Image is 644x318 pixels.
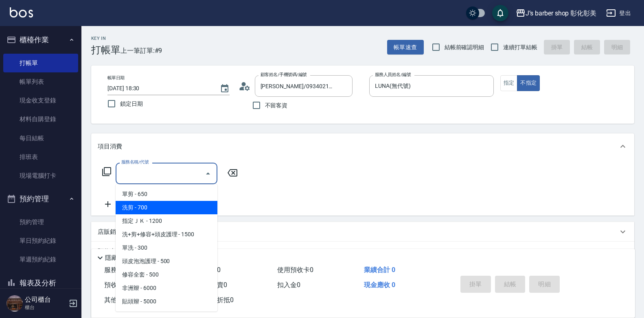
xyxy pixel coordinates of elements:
a: 材料自購登錄 [3,110,78,129]
label: 服務名稱/代號 [121,159,149,165]
span: 預收卡販賣 0 [104,281,140,289]
span: 單洗 - 300 [116,241,217,255]
span: 上一筆訂單:#9 [120,46,162,56]
a: 現金收支登錄 [3,91,78,110]
div: 預收卡販賣 [91,242,634,261]
a: 每日結帳 [3,129,78,148]
a: 單週預約紀錄 [3,250,78,269]
div: 店販銷售 [91,222,634,242]
p: 櫃台 [25,304,66,311]
h5: 公司櫃台 [25,296,66,304]
span: 扣入金 0 [277,281,300,289]
span: 貼頭辮 - 5000 [116,295,217,308]
span: 其他付款方式 0 [104,296,147,304]
span: 洗+剪+修容+頭皮護理 - 1500 [116,228,217,241]
span: 使用預收卡 0 [277,266,313,274]
button: 登出 [603,6,634,21]
a: 帳單列表 [3,72,78,91]
div: 項目消費 [91,133,634,159]
button: Close [202,167,215,180]
button: 預約管理 [3,188,78,209]
button: 帳單速查 [387,40,424,55]
p: 隱藏業績明細 [105,254,142,262]
span: 不留客資 [265,101,288,110]
a: 現場電腦打卡 [3,166,78,185]
span: 服務消費 0 [104,266,134,274]
button: 報表及分析 [3,272,78,294]
span: 現金應收 0 [364,281,395,289]
button: 櫃檯作業 [3,29,78,50]
button: 指定 [500,75,518,91]
label: 服務人員姓名/編號 [375,72,411,78]
span: 單剪 - 650 [116,187,217,201]
span: 業績合計 0 [364,266,395,274]
span: 結帳前確認明細 [445,43,484,52]
button: Choose date, selected date is 2025-08-11 [215,79,234,98]
button: save [492,5,508,21]
h3: 打帳單 [91,44,120,56]
span: 指定ＪＫ - 1200 [116,214,217,228]
span: 頭皮泡泡護理 - 500 [116,255,217,268]
button: J’s barber shop 彰化彰美 [513,5,600,22]
input: YYYY/MM/DD hh:mm [107,82,212,95]
p: 預收卡販賣 [98,247,128,256]
label: 顧客姓名/手機號碼/編號 [261,72,307,78]
img: Logo [10,7,33,17]
span: 修容全套 - 500 [116,268,217,281]
a: 打帳單 [3,54,78,72]
span: 鎖定日期 [120,100,143,108]
p: 店販銷售 [98,228,122,236]
span: 連續打單結帳 [503,43,537,52]
label: 帳單日期 [107,75,125,81]
p: 項目消費 [98,142,122,151]
h2: Key In [91,36,120,41]
span: 洗剪 - 700 [116,201,217,214]
button: 不指定 [517,75,540,91]
span: 非洲辮 - 6000 [116,281,217,295]
a: 單日預約紀錄 [3,231,78,250]
img: Person [7,295,23,311]
a: 排班表 [3,148,78,166]
div: J’s barber shop 彰化彰美 [526,8,596,18]
a: 預約管理 [3,213,78,231]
